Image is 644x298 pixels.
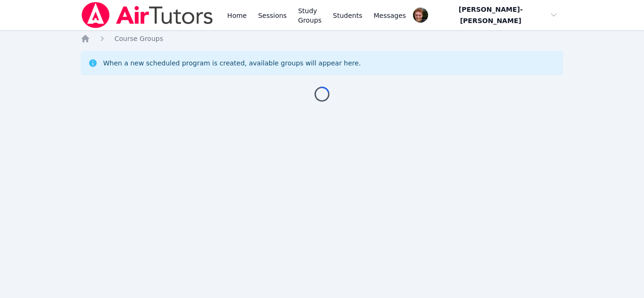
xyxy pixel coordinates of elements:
[103,58,361,68] div: When a new scheduled program is created, available groups will appear here.
[115,34,163,43] a: Course Groups
[374,11,406,20] span: Messages
[81,2,214,28] img: Air Tutors
[115,35,163,42] span: Course Groups
[81,34,564,43] nav: Breadcrumb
